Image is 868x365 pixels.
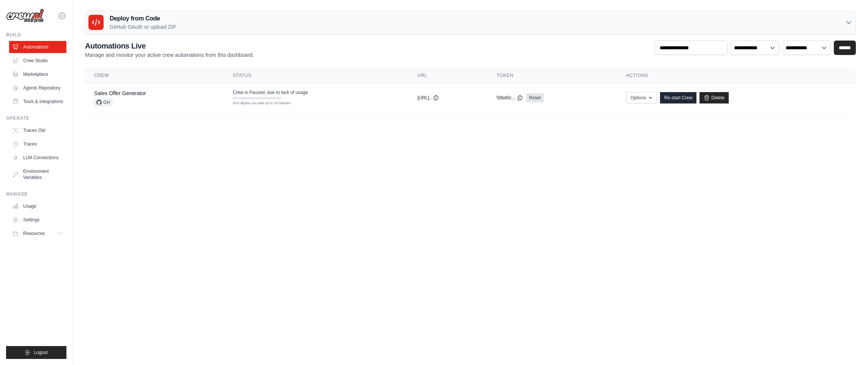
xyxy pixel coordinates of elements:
p: GitHub OAuth or upload ZIP [110,23,176,31]
iframe: Chat Widget [830,329,868,365]
a: Delete [699,92,729,103]
a: Marketplace [9,68,66,80]
button: Resources [9,227,66,240]
img: Logo [6,9,44,23]
a: Crew Studio [9,55,66,67]
th: Status [224,68,408,83]
div: Operate [6,115,66,121]
a: Traces Old [9,124,66,136]
button: 58bd0c... [496,95,523,101]
a: Usage [9,200,66,212]
a: Automations [9,41,66,53]
span: Crew is Paused, due to lack of usage [233,89,308,96]
a: Traces [9,138,66,150]
p: Manage and monitor your active crew automations from this dashboard. [85,51,254,59]
a: Environment Variables [9,165,66,183]
a: Re-start Crew [660,92,696,103]
span: GH [94,99,112,106]
a: LLM Connections [9,152,66,164]
a: Settings [9,214,66,226]
div: Manage [6,191,66,197]
a: Agents Repository [9,82,66,94]
a: Sales Offer Generator [94,90,146,96]
h3: Deploy from Code [110,14,176,23]
button: Options [626,92,657,103]
th: URL [408,68,487,83]
span: Logout [34,349,48,356]
div: First deploy can take up to 10 minutes [233,101,281,106]
button: Logout [6,346,66,359]
th: Crew [85,68,224,83]
th: Token [487,68,617,83]
th: Actions [617,68,856,83]
a: Tools & Integrations [9,96,66,108]
a: Reset [526,93,544,102]
h2: Automations Live [85,41,254,51]
div: Build [6,32,66,38]
span: Resources [23,230,45,237]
